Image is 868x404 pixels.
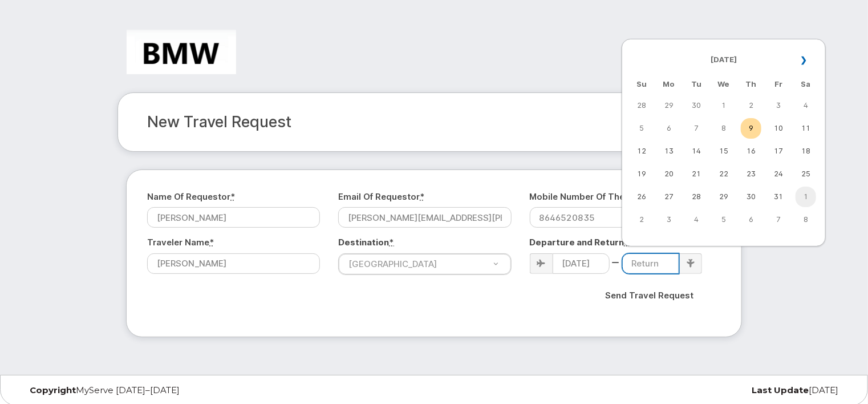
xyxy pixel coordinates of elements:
td: 14 [686,141,707,161]
td: 2 [631,209,652,230]
label: Traveler Name [147,236,214,248]
td: 11 [796,118,816,139]
strong: Last Update [752,385,809,395]
td: 8 [713,118,734,139]
td: 9 [741,118,761,139]
div: [DATE] [571,386,847,395]
td: 30 [741,187,761,207]
td: 2 [741,95,761,116]
a: [GEOGRAPHIC_DATA] [339,254,510,274]
th: Sa [796,76,816,93]
td: 29 [659,95,679,116]
th: We [713,76,734,93]
abbr: required [230,191,235,202]
td: 18 [796,141,816,161]
abbr: required [209,237,214,248]
td: 29 [713,187,734,207]
td: 6 [741,209,761,230]
td: 10 [768,118,789,139]
td: 21 [686,164,707,184]
td: 13 [659,141,679,161]
td: 28 [686,187,707,207]
input: Departure [553,253,610,274]
input: Return [622,253,679,274]
abbr: required [420,191,424,202]
td: 15 [713,141,734,161]
div: MyServe [DATE]–[DATE] [21,386,297,395]
label: Email of Requestor [338,191,424,203]
img: BMW Manufacturing Co LLC [127,30,236,74]
td: 7 [686,118,707,139]
td: 5 [713,209,734,230]
th: » [796,46,816,74]
label: Mobile Number of the Traveler [530,191,667,203]
td: 24 [768,164,789,184]
label: Destination [338,236,394,248]
th: Mo [659,76,679,93]
th: Fr [768,76,789,93]
td: 27 [659,187,679,207]
abbr: required [389,237,394,248]
td: 26 [631,187,652,207]
th: [DATE] [659,46,789,74]
td: 23 [741,164,761,184]
td: 7 [768,209,789,230]
iframe: Messenger Launcher [818,354,859,395]
td: 30 [686,95,707,116]
th: Su [631,76,652,93]
h2: New Travel Request [147,114,721,131]
td: 17 [768,141,789,161]
td: 5 [631,118,652,139]
th: Th [741,76,761,93]
td: 4 [796,95,816,116]
input: Send Travel Request [595,284,703,308]
td: 6 [659,118,679,139]
td: 3 [659,209,679,230]
span: [GEOGRAPHIC_DATA] [342,258,437,270]
td: 19 [631,164,652,184]
td: 25 [796,164,816,184]
td: 8 [796,209,816,230]
label: Departure and Return [530,236,630,248]
td: 1 [796,187,816,207]
td: 12 [631,141,652,161]
td: 22 [713,164,734,184]
strong: Copyright [30,385,76,395]
td: 4 [686,209,707,230]
th: Tu [686,76,707,93]
td: 3 [768,95,789,116]
td: 20 [659,164,679,184]
td: 31 [768,187,789,207]
label: Name of Requestor [147,191,235,203]
td: 1 [713,95,734,116]
td: 28 [631,95,652,116]
td: 16 [741,141,761,161]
